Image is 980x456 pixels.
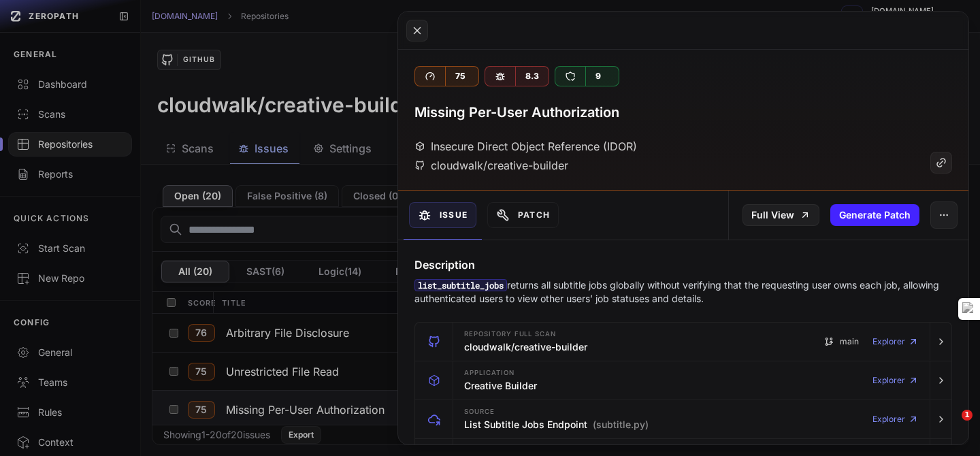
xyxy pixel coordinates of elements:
a: Explorer [872,406,919,433]
span: Repository Full scan [464,331,556,338]
button: Repository Full scan cloudwalk/creative-builder main Explorer [415,323,951,361]
p: returns all subtitle jobs globally without verifying that the requesting user owns each job, allo... [414,278,952,306]
a: Explorer [872,328,919,355]
h4: Description [414,257,952,273]
span: (subtitle.py) [593,418,649,431]
span: 1 [962,410,973,421]
button: Generate Patch [830,204,919,226]
a: Explorer [872,367,919,394]
button: Application Creative Builder Explorer [415,361,951,400]
h3: cloudwalk/creative-builder [464,340,587,354]
h3: Creative Builder [464,379,537,393]
h3: List Subtitle Jobs Endpoint [464,418,649,431]
span: main [840,336,859,347]
button: Patch [487,202,559,228]
button: Issue [409,202,476,228]
span: Source [464,408,495,415]
div: cloudwalk/creative-builder [414,157,568,174]
span: Application [464,370,514,376]
iframe: Intercom live chat [934,410,966,442]
code: list_subtitle_jobs [414,279,507,291]
button: Source List Subtitle Jobs Endpoint (subtitle.py) Explorer [415,400,951,438]
a: Full View [742,204,819,226]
